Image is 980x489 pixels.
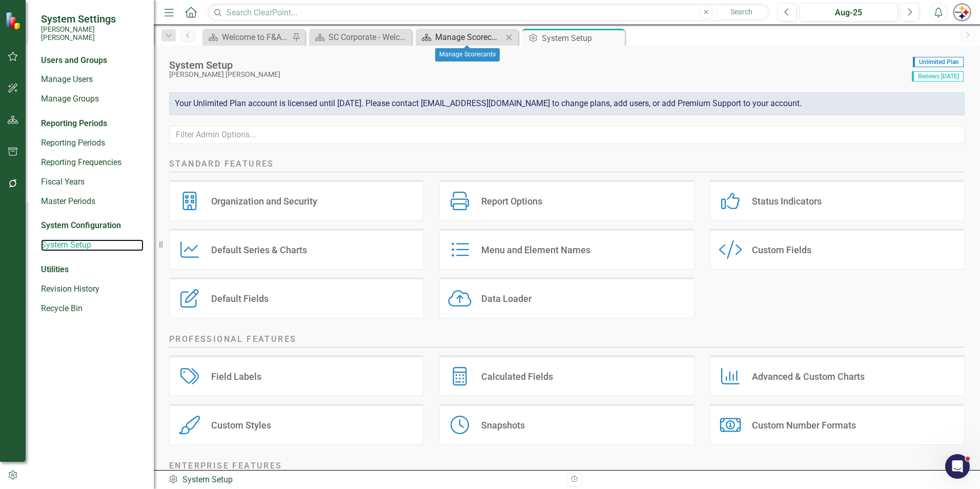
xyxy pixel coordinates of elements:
[418,31,503,44] a: Manage Scorecards
[169,158,965,172] h2: Standard Features
[953,3,971,22] img: Cambria Fayall
[41,264,144,276] div: Utilities
[211,371,261,382] div: Field Labels
[716,5,767,19] button: Search
[329,31,409,44] div: SC Corporate - Welcome to ClearPoint
[211,419,271,431] div: Custom Styles
[205,31,290,44] a: Welcome to F&A Departmental Scorecard
[803,7,894,19] div: Aug-25
[945,454,970,479] iframe: Intercom live chat
[41,283,144,295] a: Revision History
[222,31,290,44] div: Welcome to F&A Departmental Scorecard
[168,474,559,486] div: System Setup
[41,55,144,67] div: Users and Groups
[752,419,856,431] div: Custom Number Formats
[169,460,965,474] h2: Enterprise Features
[435,48,500,62] div: Manage Scorecards
[41,157,144,169] a: Reporting Frequencies
[752,244,811,256] div: Custom Fields
[169,92,965,115] div: Your Unlimited Plan account is licensed until [DATE]. Please contact [EMAIL_ADDRESS][DOMAIN_NAME]...
[481,244,590,256] div: Menu and Element Names
[41,13,144,25] span: System Settings
[481,419,525,431] div: Snapshots
[41,196,144,208] a: Master Periods
[208,4,770,22] input: Search ClearPoint...
[912,71,964,81] span: Renews [DATE]
[211,244,307,256] div: Default Series & Charts
[730,8,752,16] span: Search
[481,293,532,304] div: Data Loader
[41,137,144,149] a: Reporting Periods
[312,31,409,44] a: SC Corporate - Welcome to ClearPoint
[169,334,965,348] h2: Professional Features
[542,32,622,45] div: System Setup
[752,195,822,207] div: Status Indicators
[481,371,553,382] div: Calculated Fields
[800,3,897,22] button: Aug-25
[41,118,144,130] div: Reporting Periods
[169,71,907,78] div: [PERSON_NAME] [PERSON_NAME]
[211,293,269,304] div: Default Fields
[435,31,503,44] div: Manage Scorecards
[41,93,144,105] a: Manage Groups
[41,239,144,251] a: System Setup
[169,126,965,145] input: Filter Admin Options...
[41,25,144,42] small: [PERSON_NAME] [PERSON_NAME]
[481,195,542,207] div: Report Options
[41,303,144,315] a: Recycle Bin
[5,11,23,29] img: ClearPoint Strategy
[169,59,907,71] div: System Setup
[41,74,144,86] a: Manage Users
[41,176,144,188] a: Fiscal Years
[211,195,317,207] div: Organization and Security
[913,57,964,67] span: Unlimited Plan
[41,220,144,232] div: System Configuration
[752,371,865,382] div: Advanced & Custom Charts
